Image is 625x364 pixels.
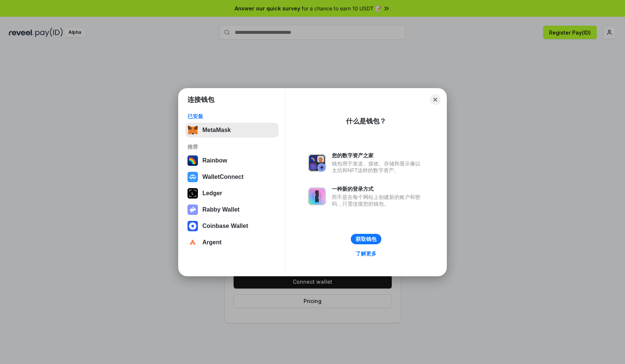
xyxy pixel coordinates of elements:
[187,144,276,150] div: 推荐
[185,219,279,233] button: Coinbase Wallet
[351,234,381,244] button: 获取钱包
[356,236,376,242] div: 获取钱包
[187,155,198,166] img: svg+xml,%3Csvg%20width%3D%22120%22%20height%3D%22120%22%20viewBox%3D%220%200%20120%20120%22%20fil...
[187,204,198,215] img: svg+xml,%3Csvg%20xmlns%3D%22http%3A%2F%2Fwww.w3.org%2F2000%2Fsvg%22%20fill%3D%22none%22%20viewBox...
[185,170,279,184] button: WalletConnect
[332,194,424,207] div: 而不是在每个网站上创建新的账户和密码，只需连接您的钱包。
[185,123,279,138] button: MetaMask
[187,113,276,120] div: 已安装
[187,188,198,199] img: svg+xml,%3Csvg%20xmlns%3D%22http%3A%2F%2Fwww.w3.org%2F2000%2Fsvg%22%20width%3D%2228%22%20height%3...
[308,187,326,205] img: svg+xml,%3Csvg%20xmlns%3D%22http%3A%2F%2Fwww.w3.org%2F2000%2Fsvg%22%20fill%3D%22none%22%20viewBox...
[202,190,222,197] div: Ledger
[185,153,279,168] button: Rainbow
[351,249,381,258] a: 了解更多
[187,95,214,104] h1: 连接钱包
[332,186,424,192] div: 一种新的登录方式
[430,94,440,105] button: Close
[356,250,376,257] div: 了解更多
[185,202,279,217] button: Rabby Wallet
[202,157,227,164] div: Rainbow
[332,160,424,174] div: 钱包用于发送、接收、存储和显示像以太坊和NFT这样的数字资产。
[202,239,222,246] div: Argent
[187,221,198,231] img: svg+xml,%3Csvg%20width%3D%2228%22%20height%3D%2228%22%20viewBox%3D%220%200%2028%2028%22%20fill%3D...
[332,152,424,159] div: 您的数字资产之家
[185,235,279,250] button: Argent
[308,154,326,172] img: svg+xml,%3Csvg%20xmlns%3D%22http%3A%2F%2Fwww.w3.org%2F2000%2Fsvg%22%20fill%3D%22none%22%20viewBox...
[202,174,244,180] div: WalletConnect
[202,206,240,213] div: Rabby Wallet
[202,223,248,229] div: Coinbase Wallet
[187,237,198,248] img: svg+xml,%3Csvg%20width%3D%2228%22%20height%3D%2228%22%20viewBox%3D%220%200%2028%2028%22%20fill%3D...
[346,117,386,126] div: 什么是钱包？
[202,127,231,133] div: MetaMask
[187,125,198,135] img: svg+xml,%3Csvg%20fill%3D%22none%22%20height%3D%2233%22%20viewBox%3D%220%200%2035%2033%22%20width%...
[185,186,279,201] button: Ledger
[187,172,198,182] img: svg+xml,%3Csvg%20width%3D%2228%22%20height%3D%2228%22%20viewBox%3D%220%200%2028%2028%22%20fill%3D...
